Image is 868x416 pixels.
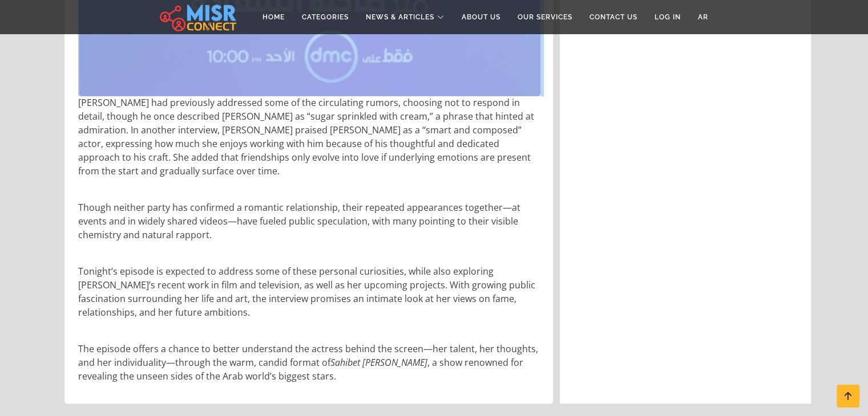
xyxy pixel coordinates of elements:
em: Sahibet [PERSON_NAME] [330,356,427,369]
p: The episode offers a chance to better understand the actress behind the screen—her talent, her th... [78,342,542,383]
a: News & Articles [357,6,453,28]
a: Contact Us [581,6,646,28]
a: Categories [293,6,357,28]
p: Though neither party has confirmed a romantic relationship, their repeated appearances together—a... [78,201,542,242]
p: Tonight’s episode is expected to address some of these personal curiosities, while also exploring... [78,264,542,319]
a: Home [254,6,293,28]
a: Our Services [509,6,581,28]
a: AR [689,6,717,28]
img: main.misr_connect [160,3,236,31]
a: Log in [646,6,689,28]
a: About Us [453,6,509,28]
span: News & Articles [366,12,434,22]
